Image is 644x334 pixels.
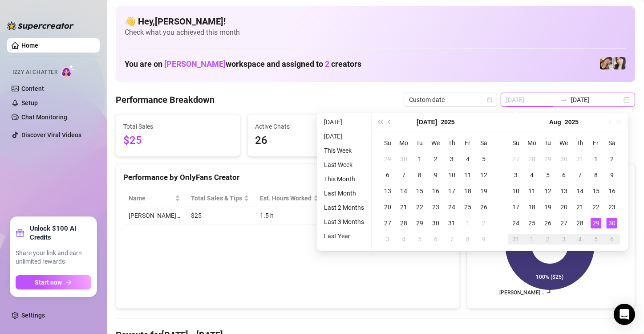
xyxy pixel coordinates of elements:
span: swap-right [560,96,567,103]
div: 4 [575,234,585,244]
td: 2025-07-22 [412,199,428,215]
img: logo-BBDzfeDw.svg [7,21,74,30]
div: 9 [478,234,489,244]
div: 11 [527,186,537,196]
div: 8 [462,234,473,244]
div: 7 [446,234,457,244]
td: 2025-08-30 [604,215,620,231]
div: 30 [559,154,569,164]
img: AI Chatter [61,65,75,77]
td: 2025-07-10 [444,167,460,183]
div: 1 [414,154,425,164]
td: 2025-07-31 [572,151,588,167]
td: 2025-08-18 [524,199,540,215]
th: Tu [540,135,556,151]
td: 2025-08-01 [588,151,604,167]
td: 2025-08-25 [524,215,540,231]
div: 26 [478,202,489,212]
li: Last 2 Months [320,202,368,213]
td: 2025-08-05 [540,167,556,183]
li: This Month [320,174,368,184]
td: 2025-08-24 [508,215,524,231]
td: 2025-08-16 [604,183,620,199]
div: 23 [430,202,441,212]
div: 20 [382,202,393,212]
div: 6 [559,170,569,180]
td: 2025-09-01 [524,231,540,247]
button: Choose a year [565,113,579,131]
span: to [560,96,567,103]
div: 14 [575,186,585,196]
div: 18 [527,202,537,212]
td: 2025-07-12 [476,167,492,183]
div: 10 [446,170,457,180]
td: 2025-07-05 [476,151,492,167]
div: 31 [446,218,457,228]
th: Name [123,190,186,207]
td: 2025-08-20 [556,199,572,215]
div: Est. Hours Worked [260,193,312,203]
span: Share your link and earn unlimited rewards [16,249,91,266]
div: 1 [527,234,537,244]
td: 2025-07-29 [540,151,556,167]
td: 2025-07-27 [508,151,524,167]
input: Start date [506,95,557,105]
div: 28 [398,218,409,228]
td: 2025-07-09 [428,167,444,183]
td: 2025-09-02 [540,231,556,247]
div: 9 [607,170,617,180]
div: 5 [543,170,553,180]
div: 6 [607,234,617,244]
th: Fr [460,135,476,151]
div: 31 [575,154,585,164]
td: 2025-08-10 [508,183,524,199]
span: Active Chats [255,122,365,131]
th: Su [380,135,396,151]
th: Fr [588,135,604,151]
td: 2025-08-31 [508,231,524,247]
div: 21 [575,202,585,212]
td: 2025-08-06 [556,167,572,183]
td: 2025-08-22 [588,199,604,215]
li: Last Month [320,188,368,199]
button: Choose a month [417,113,437,131]
td: 2025-08-27 [556,215,572,231]
input: End date [571,95,622,105]
div: Performance by OnlyFans Creator [123,171,452,183]
a: Content [21,85,44,92]
th: Th [572,135,588,151]
td: 2025-09-06 [604,231,620,247]
span: Total Sales [123,122,233,131]
div: 23 [607,202,617,212]
td: 2025-08-26 [540,215,556,231]
td: 2025-09-04 [572,231,588,247]
td: 2025-08-21 [572,199,588,215]
a: Setup [21,99,38,106]
td: 2025-08-14 [572,183,588,199]
td: 2025-08-07 [572,167,588,183]
th: Th [444,135,460,151]
div: 14 [398,186,409,196]
div: 24 [510,218,521,228]
td: 2025-08-08 [460,231,476,247]
li: This Week [320,145,368,156]
div: 3 [446,154,457,164]
li: Last Year [320,231,368,241]
td: 2025-07-30 [428,215,444,231]
a: Settings [21,312,45,319]
div: 20 [559,202,569,212]
button: Last year (Control + left) [375,113,385,131]
td: 2025-07-24 [444,199,460,215]
td: 2025-08-29 [588,215,604,231]
div: 22 [414,202,425,212]
div: 16 [607,186,617,196]
div: 5 [478,154,489,164]
td: 2025-08-15 [588,183,604,199]
div: 3 [382,234,393,244]
td: $25 [186,207,255,224]
div: 25 [527,218,537,228]
div: 26 [543,218,553,228]
div: 3 [510,170,521,180]
button: Previous month (PageUp) [385,113,395,131]
div: 8 [591,170,601,180]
